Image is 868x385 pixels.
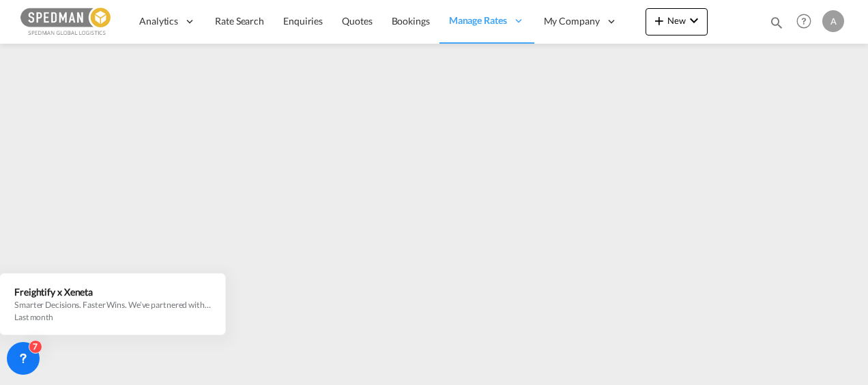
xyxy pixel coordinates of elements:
[686,12,702,29] md-icon: icon-chevron-down
[769,15,784,30] md-icon: icon-magnify
[392,15,430,27] span: Bookings
[822,10,844,32] div: A
[139,14,178,28] span: Analytics
[651,15,702,26] span: New
[792,10,815,33] span: Help
[651,12,667,29] md-icon: icon-plus 400-fg
[283,15,323,27] span: Enquiries
[769,15,784,35] div: icon-magnify
[646,8,708,35] button: icon-plus 400-fgNewicon-chevron-down
[215,15,264,27] span: Rate Search
[792,10,822,34] div: Help
[449,14,507,27] span: Manage Rates
[20,6,113,37] img: c12ca350ff1b11efb6b291369744d907.png
[342,15,372,27] span: Quotes
[544,14,600,28] span: My Company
